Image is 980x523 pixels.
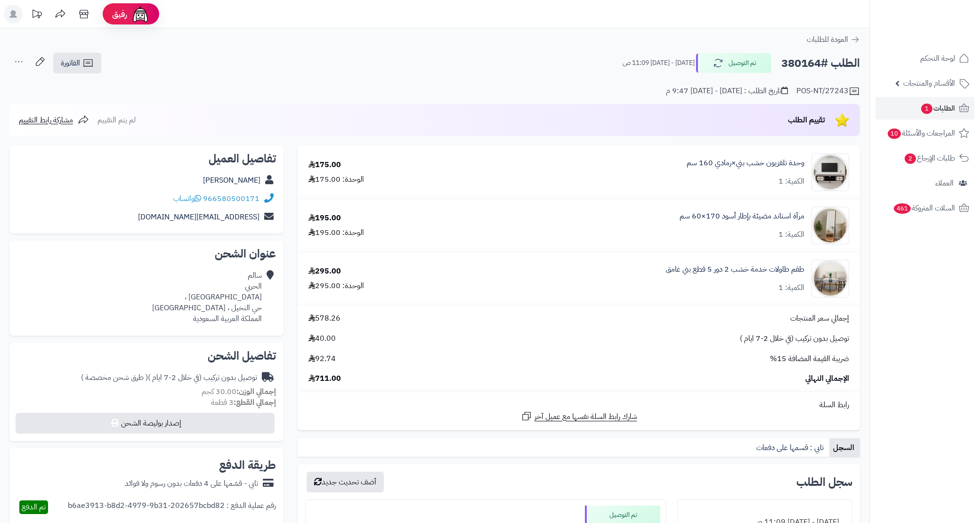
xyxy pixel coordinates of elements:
[308,281,364,291] div: الوحدة: 295.00
[807,34,848,45] span: العودة للطلبات
[535,411,637,422] span: شارك رابط السلة نفسها مع عميل آخر
[788,114,825,126] span: تقييم الطلب
[19,114,89,126] a: مشاركة رابط التقييم
[687,158,804,169] a: وحدة تلفزيون خشب بني×رمادي 160 سم
[812,207,849,244] img: 1753775987-1-90x90.jpg
[916,25,971,45] img: logo-2.png
[812,153,849,191] img: 1750492481-220601011451-90x90.jpg
[805,373,849,384] span: الإجمالي النهائي
[894,203,911,214] span: 461
[796,476,852,488] h3: سجل الطلب
[778,229,804,240] div: الكمية: 1
[770,354,849,364] span: ضريبة القيمة المضافة 15%
[905,153,916,164] span: 2
[308,354,336,364] span: 92.74
[875,172,974,194] a: العملاء
[211,397,276,408] small: 3 قطعة
[920,102,955,115] span: الطلبات
[680,211,804,222] a: مرآة استاند مضيئة بإطار أسود 170×60 سم
[935,177,954,190] span: العملاء
[790,313,849,324] span: إجمالي سعر المنتجات
[131,5,150,24] img: ai-face.png
[812,260,849,298] img: 1756383871-1-90x90.jpg
[778,282,804,293] div: الكمية: 1
[53,53,101,73] a: الفاتورة
[781,54,860,73] h2: الطلب #380164
[307,472,384,492] button: أضف تحديث جديد
[16,413,275,434] button: إصدار بوليصة الشحن
[97,114,136,126] span: لم يتم التقييم
[17,350,276,362] h2: تفاصيل الشحن
[903,77,955,90] span: الأقسام والمنتجات
[740,333,849,344] span: توصيل بدون تركيب (في خلال 2-7 ايام )
[308,333,336,344] span: 40.00
[125,478,258,489] div: تابي - قسّمها على 4 دفعات بدون رسوم ولا فوائد
[203,175,260,186] a: [PERSON_NAME]
[904,152,955,165] span: طلبات الإرجاع
[22,501,46,513] span: تم الدفع
[875,97,974,120] a: الطلبات1
[152,270,262,324] div: سالم الحربي [GEOGRAPHIC_DATA] ، حي النخيل ، [GEOGRAPHIC_DATA] المملكة العربية السعودية
[308,227,364,238] div: الوحدة: 195.00
[666,264,804,275] a: طقم طاولات خدمة خشب 2 دور 5 قطع بني غامق
[829,438,860,457] a: السجل
[308,213,341,224] div: 195.00
[887,127,955,140] span: المراجعات والأسئلة
[112,8,127,20] span: رفيق
[68,500,276,514] div: رقم عملية الدفع : b6ae3913-b8d2-4979-9b31-202657bcbd82
[796,86,860,97] div: POS-NT/27243
[920,52,955,65] span: لوحة التحكم
[778,176,804,187] div: الكمية: 1
[61,57,80,69] span: الفاتورة
[25,5,49,26] a: تحديثات المنصة
[19,114,73,126] span: مشاركة رابط التقييم
[753,438,829,457] a: تابي : قسمها على دفعات
[173,193,201,204] a: واتساب
[875,197,974,219] a: السلات المتروكة461
[202,386,276,397] small: 30.00 كجم
[521,410,637,422] a: شارك رابط السلة نفسها مع عميل آخر
[81,372,148,383] span: ( طرق شحن مخصصة )
[666,86,788,97] div: تاريخ الطلب : [DATE] - [DATE] 9:47 م
[921,104,932,114] span: 1
[308,266,341,277] div: 295.00
[308,160,341,170] div: 175.00
[236,386,276,397] strong: إجمالي الوزن:
[301,400,856,410] div: رابط السلة
[138,211,259,223] a: [EMAIL_ADDRESS][DOMAIN_NAME]
[888,129,901,139] span: 10
[807,34,860,45] a: العودة للطلبات
[81,372,257,383] div: توصيل بدون تركيب (في خلال 2-7 ايام )
[17,248,276,259] h2: عنوان الشحن
[696,53,771,73] button: تم التوصيل
[308,373,341,384] span: 711.00
[17,153,276,164] h2: تفاصيل العميل
[308,174,364,185] div: الوحدة: 175.00
[308,313,340,324] span: 578.26
[219,459,276,471] h2: طريقة الدفع
[623,58,695,68] small: [DATE] - [DATE] 11:09 ص
[893,201,955,215] span: السلات المتروكة
[875,147,974,169] a: طلبات الإرجاع2
[234,397,276,408] strong: إجمالي القطع:
[875,47,974,70] a: لوحة التحكم
[875,122,974,145] a: المراجعات والأسئلة10
[203,193,259,204] a: 966580500171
